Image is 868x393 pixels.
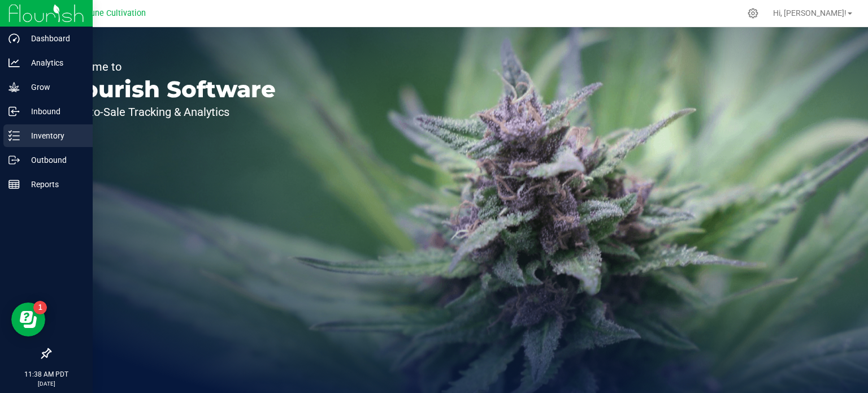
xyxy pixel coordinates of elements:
[11,303,45,336] iframe: Resource center
[8,130,20,141] inline-svg: Inventory
[20,56,88,70] p: Analytics
[20,129,88,142] p: Inventory
[773,8,847,18] span: Hi, [PERSON_NAME]!
[8,57,20,68] inline-svg: Analytics
[61,61,276,72] p: Welcome to
[8,154,20,166] inline-svg: Outbound
[8,106,20,117] inline-svg: Inbound
[61,78,276,101] p: Flourish Software
[8,81,20,93] inline-svg: Grow
[20,178,88,191] p: Reports
[5,369,88,379] p: 11:38 AM PDT
[33,301,47,314] iframe: Resource center unread badge
[746,8,760,19] div: Manage settings
[85,8,146,18] span: Dune Cultivation
[20,80,88,94] p: Grow
[20,105,88,118] p: Inbound
[5,379,88,388] p: [DATE]
[20,32,88,45] p: Dashboard
[8,33,20,44] inline-svg: Dashboard
[61,106,276,118] p: Seed-to-Sale Tracking & Analytics
[8,179,20,190] inline-svg: Reports
[20,153,88,167] p: Outbound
